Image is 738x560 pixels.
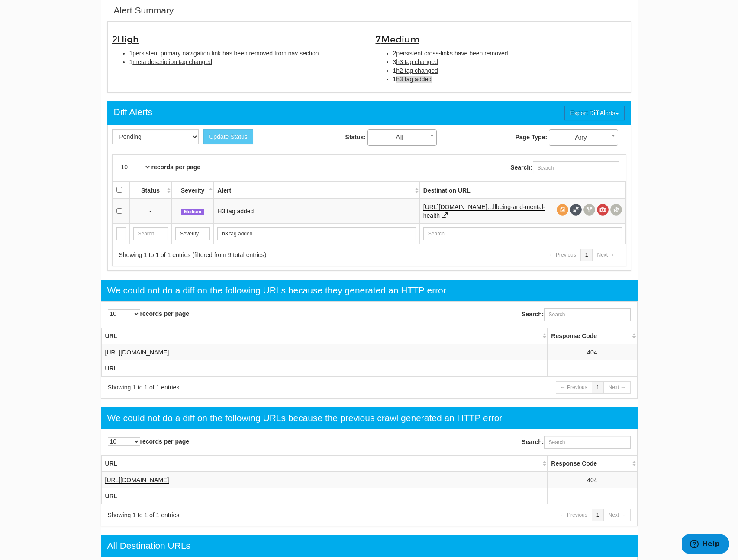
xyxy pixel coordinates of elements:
[682,534,729,556] iframe: Opens a widget where you can find more information
[101,360,548,376] th: URL
[129,199,171,224] td: -
[545,249,581,261] a: ← Previous
[592,249,619,261] a: Next →
[114,4,174,17] div: Alert Summary
[549,132,618,144] span: Any
[112,34,139,45] span: 2
[544,308,631,321] input: Search:
[583,204,595,216] span: View headers
[108,511,358,519] div: Showing 1 to 1 of 1 entries
[522,308,630,321] label: Search:
[175,227,210,240] input: Search
[217,208,254,215] a: H3 tag added
[549,129,618,146] span: Any
[203,129,253,144] button: Update Status
[393,49,626,58] li: 2
[423,203,545,219] a: [URL][DOMAIN_NAME]…llbeing-and-mental-health
[116,227,126,240] input: Search
[515,134,547,141] strong: Page Type:
[396,58,438,65] span: h3 tag changed
[129,49,363,58] li: 1
[393,58,626,66] li: 3
[129,181,171,199] th: Status: activate to sort column ascending
[396,50,508,57] span: persistent cross-links have been removed
[592,381,604,394] a: 1
[419,181,625,199] th: Destination URL
[548,472,637,488] td: 404
[133,227,168,240] input: Search
[108,437,190,446] label: records per page
[368,132,436,144] span: All
[108,383,358,392] div: Showing 1 to 1 of 1 entries
[117,34,139,45] span: High
[107,284,446,297] div: We could not do a diff on the following URLs because they generated an HTTP error
[129,58,363,66] li: 1
[564,106,624,120] button: Export Diff Alerts
[381,34,419,45] span: Medium
[108,437,140,446] select: records per page
[101,456,548,472] th: URL: activate to sort column ascending
[345,134,366,141] strong: Status:
[376,34,419,45] span: 7
[119,251,358,259] div: Showing 1 to 1 of 1 entries (filtered from 9 total entries)
[597,204,609,216] span: View screenshot
[603,381,630,394] a: Next →
[105,349,169,356] a: [URL][DOMAIN_NAME]
[214,181,419,199] th: Alert: activate to sort column ascending
[557,204,568,216] span: View source
[548,456,637,472] th: Response Code: activate to sort column ascending
[396,67,438,74] span: h2 tag changed
[132,58,212,65] span: meta description tag changed
[533,161,619,174] input: Search:
[101,488,548,504] th: URL
[119,163,201,171] label: records per page
[610,204,622,216] span: Compare screenshots
[108,309,190,318] label: records per page
[114,106,152,119] div: Diff Alerts
[107,412,503,425] div: We could not do a diff on the following URLs because the previous crawl generated an HTTP error
[181,209,204,216] span: Medium
[393,66,626,75] li: 1
[603,509,630,521] a: Next →
[105,476,169,484] a: [URL][DOMAIN_NAME]
[544,436,631,449] input: Search:
[171,181,214,199] th: Severity: activate to sort column descending
[580,249,593,261] a: 1
[396,76,432,83] span: h3 tag added
[423,227,622,240] input: Search
[217,227,416,240] input: Search
[570,204,582,216] span: Full Source Diff
[510,161,619,174] label: Search:
[548,328,637,344] th: Response Code: activate to sort column ascending
[108,309,140,318] select: records per page
[556,509,592,521] a: ← Previous
[101,328,548,344] th: URL: activate to sort column ascending
[522,436,630,449] label: Search:
[548,344,637,360] td: 404
[592,509,604,521] a: 1
[107,539,191,552] div: All Destination URLs
[367,129,437,146] span: All
[556,381,592,394] a: ← Previous
[132,50,319,57] span: persistent primary navigation link has been removed from nav section
[393,75,626,84] li: 1
[119,163,151,171] select: records per page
